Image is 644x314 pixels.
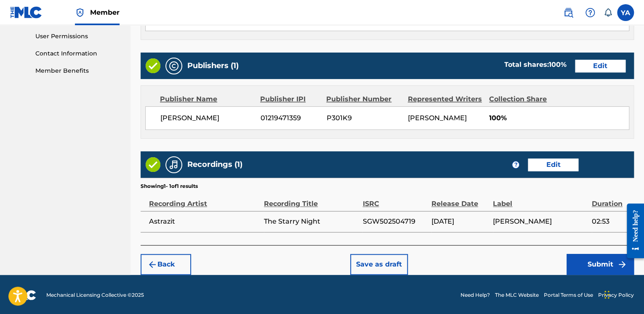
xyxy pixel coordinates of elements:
div: Publisher IPI [260,94,320,104]
img: Recordings [169,160,179,170]
span: ? [512,161,519,168]
div: Collection Share [489,94,559,104]
div: User Menu [617,4,634,21]
div: Notifications [604,8,612,17]
iframe: Resource Center [620,197,644,264]
span: P301K9 [327,113,402,123]
div: Drag [604,282,609,307]
h5: Publishers (1) [187,61,239,71]
img: help [585,8,595,18]
span: [PERSON_NAME] [408,114,467,122]
div: Total shares: [504,60,567,70]
div: Label [493,190,587,209]
div: Recording Title [264,190,358,209]
a: User Permissions [35,32,120,41]
img: Valid [146,157,160,172]
img: Top Rightsholder [75,8,85,18]
div: Release Date [431,190,489,209]
span: Mechanical Licensing Collective © 2025 [46,291,144,299]
span: 100% [489,113,629,123]
span: The Starry Night [264,216,358,227]
span: 01219471359 [261,113,320,123]
img: search [563,8,573,18]
img: Publishers [169,61,179,71]
a: Portal Terms of Use [544,291,593,299]
span: Astrazit [149,216,260,227]
img: MLC Logo [10,6,43,18]
span: 100 % [549,61,567,69]
div: Help [582,4,599,21]
a: Public Search [560,4,577,21]
h5: Recordings (1) [187,160,242,169]
div: ISRC [362,190,427,209]
span: [PERSON_NAME] [160,113,254,123]
iframe: Chat Widget [602,274,644,314]
a: The MLC Website [495,291,539,299]
span: [DATE] [431,216,489,227]
span: SGW502504719 [362,216,427,227]
a: Member Benefits [35,66,120,75]
span: 02:53 [592,216,630,227]
div: Represented Writers [408,94,483,104]
span: [PERSON_NAME] [493,216,587,227]
img: 7ee5dd4eb1f8a8e3ef2f.svg [147,259,157,269]
img: f7272a7cc735f4ea7f67.svg [617,259,627,269]
button: Submit [567,254,634,275]
button: Back [141,254,191,275]
a: Contact Information [35,49,120,58]
button: Edit [528,158,578,171]
a: Need Help? [460,291,490,299]
div: Publisher Name [160,94,254,104]
button: Save as draft [350,254,408,275]
p: Showing 1 - 1 of 1 results [141,182,198,190]
img: Valid [146,58,160,73]
button: Edit [575,60,625,72]
a: Privacy Policy [598,291,634,299]
div: Publisher Number [326,94,401,104]
div: Recording Artist [149,190,260,209]
div: Duration [592,190,630,209]
span: Member [90,8,120,17]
